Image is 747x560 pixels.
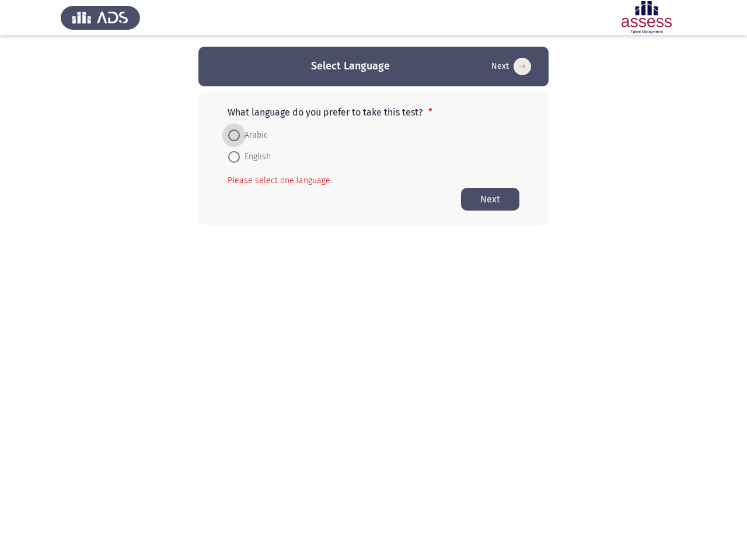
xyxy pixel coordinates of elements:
p: What language do you prefer to take this test? [228,107,519,118]
h3: Select Language [311,59,390,73]
span: Arabic [240,128,268,142]
span: English [240,150,271,164]
mat-error: Please select one language. [228,173,519,188]
img: Assess Talent Management logo [61,1,140,34]
button: Start assessment [461,188,519,211]
button: Start assessment [488,57,535,76]
img: Assessment logo of ASSESS Focus 4 Modules (EN/AR) - RME - Intermediate [607,1,686,34]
